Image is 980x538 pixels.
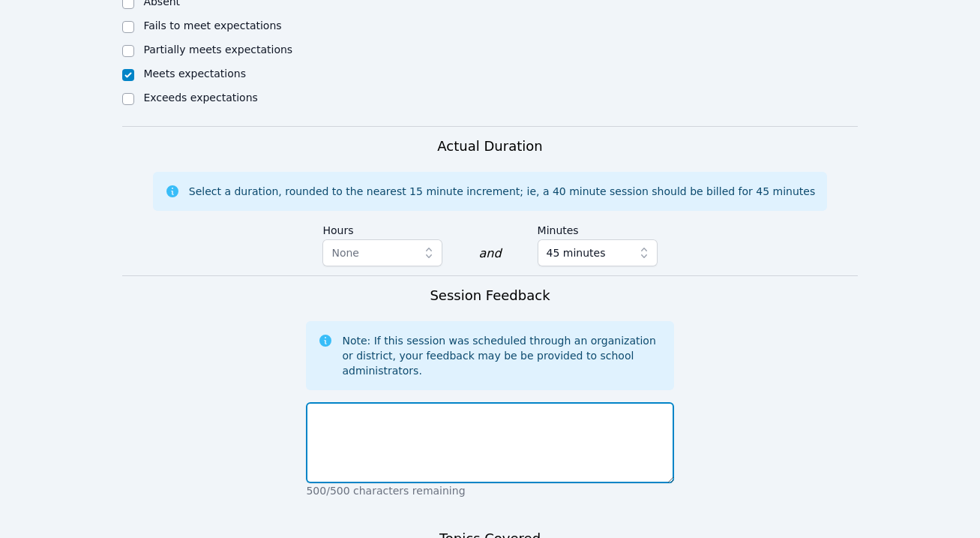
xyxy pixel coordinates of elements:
[342,333,661,378] div: Note: If this session was scheduled through an organization or district, your feedback may be be ...
[322,239,442,266] button: None
[547,244,606,262] span: 45 minutes
[306,483,673,498] p: 500/500 characters remaining
[538,217,658,239] label: Minutes
[437,136,542,157] h3: Actual Duration
[322,217,442,239] label: Hours
[143,20,281,32] label: Fails to meet expectations
[538,239,658,266] button: 45 minutes
[478,245,501,263] div: and
[143,68,246,80] label: Meets expectations
[143,44,292,56] label: Partially meets expectations
[430,285,550,306] h3: Session Feedback
[143,92,257,104] label: Exceeds expectations
[331,247,359,259] span: None
[189,184,815,199] div: Select a duration, rounded to the nearest 15 minute increment; ie, a 40 minute session should be ...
